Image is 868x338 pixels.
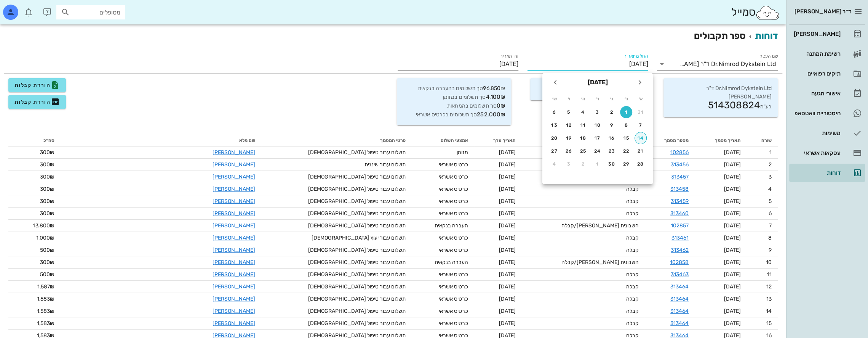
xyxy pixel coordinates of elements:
[724,174,741,180] span: [DATE]
[769,149,772,156] span: 1
[499,283,516,290] span: [DATE]
[671,222,689,229] a: 102857
[767,271,772,278] span: 11
[563,161,575,167] div: 3
[8,134,61,146] th: סה״כ
[14,80,60,90] span: הורדת קבלות
[606,148,618,154] div: 23
[620,106,632,118] button: 1
[261,305,412,317] td: תשלום עבור טיפול [DEMOGRAPHIC_DATA]
[499,222,516,229] span: [DATE]
[499,247,516,253] span: [DATE]
[663,78,778,117] div: Dr.Nimrod Dykstein Ltd ד"ר [PERSON_NAME] בע"מ
[759,53,778,59] label: שם העסק
[635,109,647,115] div: 31
[548,132,561,144] button: 20
[670,320,689,327] a: 313464
[261,317,412,330] td: תשלום עבור טיפול [DEMOGRAPHIC_DATA]
[22,6,27,11] span: תג
[380,138,406,143] span: פרטי המסמך
[769,210,772,217] span: 6
[624,53,648,59] label: החל מתאריך
[493,138,516,143] span: תאריך ערך
[789,84,865,103] a: אישורי הגעה
[591,148,604,154] div: 24
[40,174,54,180] span: 300₪
[561,259,638,266] span: חשבונית [PERSON_NAME]/קבלה
[695,134,747,146] th: תאריך מסמך
[497,102,505,109] span: 0₪
[620,158,632,170] button: 29
[561,222,638,229] span: חשבונית [PERSON_NAME]/קבלה
[261,232,412,244] td: תשלום עבור יעוץ [DEMOGRAPHIC_DATA]
[768,186,772,192] span: 4
[33,222,54,229] span: 13,800₪
[213,161,255,168] a: [PERSON_NAME]
[548,76,562,89] button: חודש הבא
[606,161,618,167] div: 30
[591,109,604,115] div: 3
[548,122,561,128] div: 13
[671,174,689,180] a: 313457
[261,146,412,159] td: תשלום עבור טיפול [DEMOGRAPHIC_DATA]
[789,45,865,63] a: רשימת המתנה
[626,235,638,241] span: קבלה
[37,296,54,302] span: 1,583₪
[766,283,772,290] span: 12
[620,161,632,167] div: 29
[562,92,576,105] th: ו׳
[261,171,412,183] td: תשלום עבור טיפול [DEMOGRAPHIC_DATA]
[577,145,589,157] button: 25
[724,283,741,290] span: [DATE]
[577,119,589,131] button: 11
[563,106,575,118] button: 5
[40,247,54,253] span: 500₪
[792,90,841,97] div: אישורי הגעה
[620,148,632,154] div: 22
[626,247,638,253] span: קבלה
[792,51,841,57] div: רשימת המתנה
[635,119,647,131] button: 7
[677,61,776,68] div: Dr.Nimrod Dykstein Ltd ד"ר [PERSON_NAME] בע"מ
[261,208,412,220] td: תשלום עבור טיפול [DEMOGRAPHIC_DATA]
[500,53,518,59] label: עד תאריך
[213,198,255,204] a: [PERSON_NAME]
[620,119,632,131] button: 8
[213,174,255,180] a: [PERSON_NAME]
[37,320,54,327] span: 1,583₪
[439,186,468,192] span: כרטיס אשראי
[499,296,516,302] span: [DATE]
[548,92,561,105] th: ש׳
[441,138,468,143] span: אמצעי תשלום
[563,122,575,128] div: 12
[724,296,741,302] span: [DATE]
[499,259,516,266] span: [DATE]
[606,135,618,141] div: 16
[213,247,255,253] a: [PERSON_NAME]
[563,135,575,141] div: 19
[715,138,741,143] span: תאריך מסמך
[40,210,54,217] span: 300₪
[620,135,632,141] div: 15
[626,210,638,217] span: קבלה
[261,281,412,293] td: תשלום עבור טיפול [DEMOGRAPHIC_DATA]
[8,29,778,43] h2: ספר תקבולים
[548,109,561,115] div: 6
[548,135,561,141] div: 20
[591,145,604,157] button: 24
[620,145,632,157] button: 22
[548,148,561,154] div: 27
[213,186,255,192] a: [PERSON_NAME]
[606,119,618,131] button: 9
[577,148,589,154] div: 25
[626,283,638,290] span: קבלה
[522,134,644,146] th: סוג המסמך
[620,132,632,144] button: 15
[261,195,412,208] td: תשלום עבור טיפול [DEMOGRAPHIC_DATA]
[657,58,778,70] div: שם העסקDr.Nimrod Dykstein Ltd ד"ר [PERSON_NAME] בע"מ
[671,198,689,204] a: 313459
[789,124,865,142] a: משימות
[724,186,741,192] span: [DATE]
[239,138,255,143] span: שם מלא
[635,158,647,170] button: 28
